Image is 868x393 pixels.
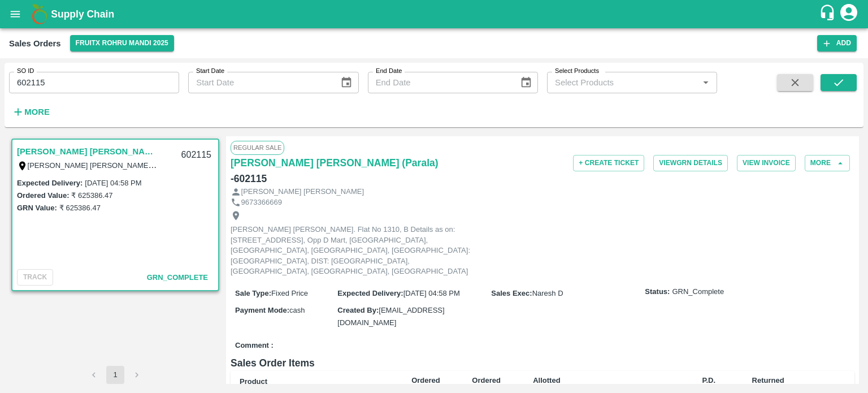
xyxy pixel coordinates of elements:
label: ₹ 625386.47 [59,204,101,212]
b: GRN [589,382,605,391]
span: Naresh D [532,289,563,297]
input: Enter SO ID [9,72,179,93]
span: GRN_Complete [147,273,208,282]
b: Brand/[PERSON_NAME] [303,382,388,391]
div: customer-support [819,4,839,24]
button: Open [698,75,713,90]
button: + Create Ticket [573,155,644,171]
label: Start Date [196,67,224,76]
span: GRN_Complete [672,287,724,297]
a: [PERSON_NAME] [PERSON_NAME] (Parala) [231,155,439,171]
label: Sales Exec : [491,289,532,297]
img: logo [28,3,51,25]
label: Comment : [235,340,274,351]
button: Choose date [336,72,357,93]
p: 9673366669 [241,197,282,208]
p: [PERSON_NAME] [PERSON_NAME]. Flat No 1310, B Details as on: [STREET_ADDRESS], Opp D Mart, [GEOGRA... [231,224,485,277]
button: ViewGRN Details [653,155,728,171]
a: Supply Chain [51,6,819,22]
b: GRN Value [631,382,669,391]
b: Supply Chain [51,8,114,20]
p: [PERSON_NAME] [PERSON_NAME] [241,187,364,197]
b: Product [240,377,267,386]
h6: - 602115 [231,171,267,187]
button: Add [817,35,857,51]
div: Sales Orders [9,36,61,51]
span: [DATE] 04:58 PM [403,289,460,297]
label: GRN Value: [17,204,57,212]
button: open drawer [2,1,28,27]
span: cash [289,306,305,314]
button: More [9,102,53,122]
div: 602115 [175,142,218,169]
b: Gap(Loss) [809,382,845,391]
h6: Sales Order Items [231,355,854,371]
a: [PERSON_NAME] [PERSON_NAME] (Parala) [17,144,158,159]
div: account of current user [839,2,859,26]
label: Expected Delivery : [337,289,403,297]
span: [EMAIL_ADDRESS][DOMAIN_NAME] [337,306,444,327]
button: Choose date [515,72,537,93]
button: View Invoice [737,155,796,171]
label: Status: [645,287,670,297]
label: Expected Delivery : [17,179,83,187]
label: Ordered Value: [17,191,69,200]
span: Fixed Price [271,289,308,297]
label: ₹ 625386.47 [71,191,112,200]
button: page 1 [106,366,124,384]
input: Start Date [188,72,331,93]
button: More [805,155,850,171]
label: SO ID [17,67,34,76]
label: Select Products [555,67,599,76]
label: [DATE] 04:58 PM [85,179,141,187]
strong: More [24,107,50,116]
label: Sale Type : [235,289,271,297]
nav: pagination navigation [83,366,147,384]
label: End Date [376,67,402,76]
button: Select DC [70,35,174,51]
input: End Date [368,72,511,93]
label: Created By : [337,306,379,314]
span: Regular Sale [231,141,284,154]
label: Payment Mode : [235,306,289,314]
input: Select Products [550,75,695,90]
